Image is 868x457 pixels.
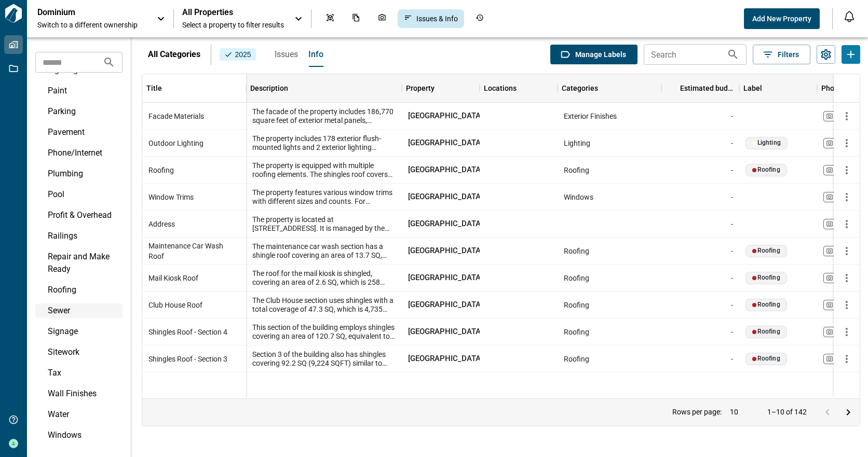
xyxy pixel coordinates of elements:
p: All Categories [148,48,200,61]
span: Maintenance Car Wash Roof [148,241,240,261]
div: Job History [469,9,490,28]
span: The roof for the mail kiosk is shingled, covering an area of 2.6 SQ, which is 258 SQFT. [252,269,396,287]
span: Info [308,49,323,60]
span: Facade Materials [148,111,204,121]
div: [GEOGRAPHIC_DATA] [402,265,480,292]
button: Sort [288,81,303,95]
div: Roofing [752,247,780,254]
span: Issues [275,49,298,60]
p: 1–10 of 142 [767,409,807,416]
div: Roofing [752,301,780,308]
div: Parking [48,105,120,118]
div: Description [246,74,402,103]
button: Add Issues or Info [842,45,860,64]
div: Issues & Info [398,9,464,28]
div: Asset View [320,9,341,28]
span: Mail Kiosk Roof [148,273,198,283]
div: Water [48,408,120,421]
div: 10 [726,405,751,420]
span: This section of the building employs shingles covering an area of 120.7 SQ, equivalent to 12,073 ... [252,323,396,341]
div: [GEOGRAPHIC_DATA] [402,345,480,372]
div: Phone/Internet [48,147,120,159]
span: Lighting [564,138,590,148]
div: Paint [48,85,120,97]
span: - [731,246,733,256]
button: 2025 [220,48,256,61]
div: Signage [48,325,120,338]
span: - [731,273,733,283]
span: Select a property to filter results [182,20,284,30]
div: Label [743,74,762,103]
div: Tax [48,367,120,379]
div: Plumbing [48,168,120,180]
span: Address [148,219,175,229]
span: All Properties [182,7,284,18]
div: Windows [48,429,120,441]
span: Issues & Info [416,13,458,24]
div: [GEOGRAPHIC_DATA] [402,184,480,211]
div: Title [146,74,162,103]
div: [GEOGRAPHIC_DATA] [402,130,480,157]
span: The Club House section uses shingles with a total coverage of 47.3 SQ, which is 4,735 SQFT. [252,296,396,314]
div: Roofing [752,328,780,335]
span: - [731,327,733,337]
span: 2025 [224,49,252,60]
span: The property includes 178 exterior flush-mounted lights and 2 exterior lighting fixtures, contrib... [252,134,396,152]
span: Roofing [564,165,589,175]
span: - [731,219,733,229]
div: Estimated budget [661,74,739,103]
span: Roofing [564,273,589,283]
div: Sewer [48,304,120,317]
button: Go to next page [838,402,859,423]
span: Roofing [564,327,589,337]
div: Roofing [48,284,120,296]
span: The property features various window trims with different sizes and counts. For instance, there a... [252,188,396,206]
span: Roofing [564,300,589,310]
div: Description [250,74,288,103]
span: The property is equipped with multiple roofing elements. The shingles roof covers 106,814 square ... [252,161,396,179]
div: [GEOGRAPHIC_DATA] [402,211,480,238]
span: - [731,165,733,175]
div: Title [142,74,246,103]
span: Roofing [148,165,174,175]
div: Roofing [752,167,780,173]
div: Profit & Overhead [48,209,120,221]
div: Sitework [48,346,120,358]
div: Repair and Make Ready [48,251,120,275]
div: Roofing [752,355,780,362]
div: Property [406,74,435,103]
div: Label [739,74,817,103]
span: - [731,354,733,364]
p: Rows per page: [672,409,722,416]
span: Outdoor Lighting [148,138,204,148]
div: [GEOGRAPHIC_DATA] [402,157,480,184]
div: Locations [480,74,558,103]
span: Shingles Roof - Section 4 [148,327,227,337]
button: Sort [162,81,177,96]
span: Roofing [564,246,589,256]
span: The maintenance car wash section has a shingle roof covering an area of 13.7 SQ, equivalent to 1,... [252,242,396,260]
span: - [731,138,733,148]
button: Open notification feed [841,8,858,25]
span: Switch to a different ownership [37,20,146,30]
div: Categories [562,74,598,103]
button: Sort [762,81,777,95]
div: Property [402,74,480,103]
span: - [731,111,733,121]
span: Windows [564,192,593,202]
span: Section 3 of the building also has shingles covering 92.2 SQ (9,224 SQFT) similar to Section 2. [252,350,396,368]
div: Categories [558,74,661,103]
p: Dominium [37,7,131,18]
div: Wall Finishes [48,387,120,400]
div: [GEOGRAPHIC_DATA] [402,318,480,345]
div: [GEOGRAPHIC_DATA] [402,292,480,318]
div: Lighting [752,140,781,146]
div: Estimated budget [680,74,735,103]
button: Filters [753,45,810,64]
span: - [731,300,733,310]
button: Sort [666,81,680,95]
span: Add New Property [752,13,811,24]
div: Photos [372,9,392,28]
button: Manage Labels [550,45,638,64]
span: - [731,192,733,202]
